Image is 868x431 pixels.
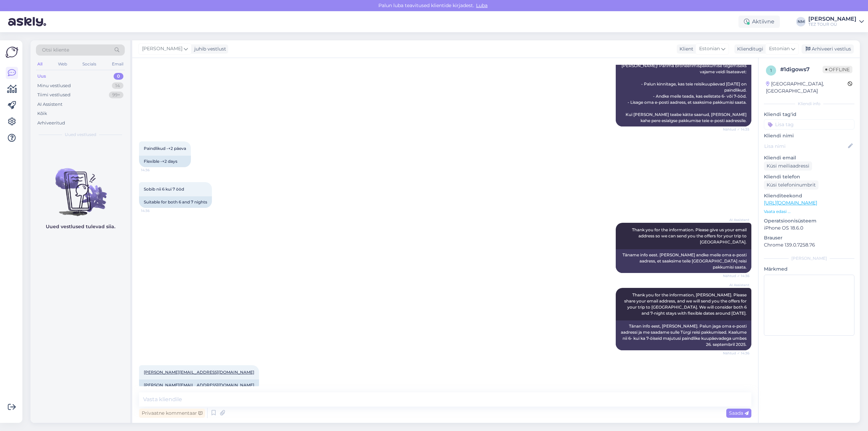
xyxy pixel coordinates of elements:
[738,16,780,28] div: Aktiivne
[37,101,62,108] div: AI Assistent
[764,200,817,206] a: [URL][DOMAIN_NAME]
[729,410,749,416] span: Saada
[764,154,854,161] p: Kliendi email
[81,60,98,68] div: Socials
[764,217,854,224] p: Operatsioonisüsteem
[624,292,748,316] span: Thank you for the information, [PERSON_NAME]. Please share your email address, and we will send y...
[764,266,854,273] p: Märkmed
[31,156,130,217] img: No chats
[699,45,720,53] span: Estonian
[764,132,854,139] p: Kliendi nimi
[764,224,854,232] p: iPhone OS 18.6.0
[37,92,71,98] div: Tiimi vestlused
[109,92,123,98] div: 99+
[37,110,47,117] div: Kõik
[632,227,748,244] span: Thank you for the information. Please give us your email address so we can send you the offers fo...
[144,383,254,388] a: [PERSON_NAME][EMAIL_ADDRESS][DOMAIN_NAME]
[724,217,749,222] span: AI Assistent
[141,168,166,173] span: 14:36
[144,370,254,375] a: [PERSON_NAME][EMAIL_ADDRESS][DOMAIN_NAME]
[57,60,68,68] div: Web
[139,196,212,208] div: Suitable for both 6 and 7 nights
[764,173,854,180] p: Kliendi telefon
[764,255,854,261] div: [PERSON_NAME]
[46,223,115,230] p: Uued vestlused tulevad siia.
[37,120,65,126] div: Arhiveeritud
[616,320,751,350] div: Tänan info eest, [PERSON_NAME]. Palun jaga oma e-posti aadressi ja me saadame sulle Türgi reisi p...
[808,16,856,22] div: [PERSON_NAME]
[766,80,848,95] div: [GEOGRAPHIC_DATA], [GEOGRAPHIC_DATA]
[764,161,812,171] div: Küsi meiliaadressi
[808,16,864,27] a: [PERSON_NAME]TEZ TOUR OÜ
[764,180,818,190] div: Küsi telefoninumbrit
[139,409,205,418] div: Privaatne kommentaar
[769,45,790,53] span: Estonian
[770,68,772,73] span: 1
[114,73,123,80] div: 0
[764,119,854,130] input: Lisa tag
[37,73,46,80] div: Uus
[42,46,69,54] span: Otsi kliente
[764,142,847,150] input: Lisa nimi
[616,60,751,126] div: [PERSON_NAME]! Parima broneerimispakkumise tegemiseks vajame veidi lisateavet: - Palun kinnitage,...
[802,44,854,54] div: Arhiveeri vestlus
[823,66,852,73] span: Offline
[764,101,854,107] div: Kliendi info
[764,241,854,249] p: Chrome 139.0.7258.76
[65,132,96,138] span: Uued vestlused
[723,351,749,356] span: Nähtud ✓ 14:36
[142,45,182,53] span: [PERSON_NAME]
[141,208,166,213] span: 14:36
[724,282,749,288] span: AI Assistent
[780,65,823,74] div: # 1digows7
[37,82,71,89] div: Minu vestlused
[111,60,125,68] div: Email
[723,127,749,132] span: Nähtud ✓ 14:35
[764,111,854,118] p: Kliendi tag'id
[36,60,44,68] div: All
[144,187,184,192] span: Sobib nii 6 kui 7 ööd
[139,156,191,167] div: Flexible -+2 days
[764,234,854,241] p: Brauser
[112,82,123,89] div: 14
[616,249,751,273] div: Täname info eest. [PERSON_NAME] andke meile oma e-posti aadress, et saaksime teile [GEOGRAPHIC_DA...
[144,146,186,151] span: Paindlikud -+2 päeva
[734,45,763,53] div: Klienditugi
[192,45,226,53] div: juhib vestlust
[677,45,693,53] div: Klient
[5,46,18,59] img: Askly Logo
[808,22,856,27] div: TEZ TOUR OÜ
[764,192,854,199] p: Klienditeekond
[474,2,490,8] span: Luba
[723,273,749,278] span: Nähtud ✓ 14:36
[796,17,806,26] div: NM
[764,209,854,215] p: Vaata edasi ...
